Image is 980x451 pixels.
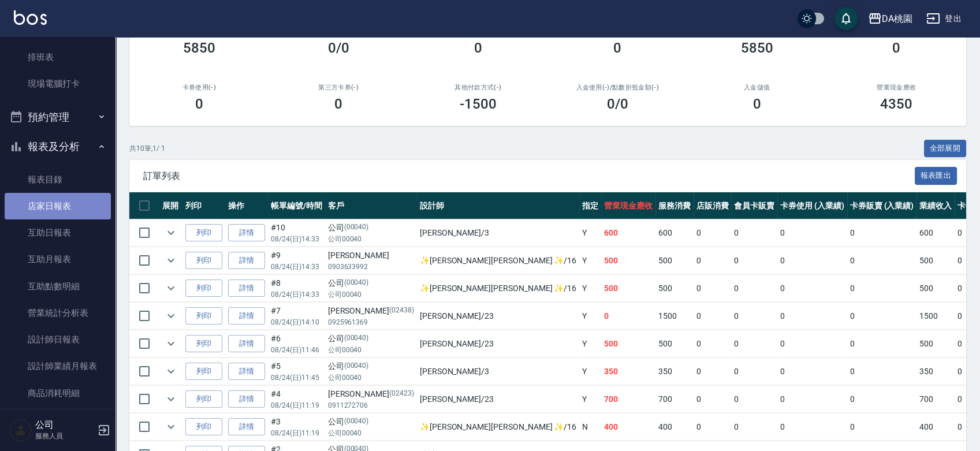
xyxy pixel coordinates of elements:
[731,192,777,219] th: 會員卡販賣
[417,358,579,385] td: [PERSON_NAME] /3
[328,262,414,272] p: 0903633992
[228,335,265,353] a: 詳情
[228,418,265,436] a: 詳情
[694,413,732,441] td: 0
[228,224,265,242] a: 詳情
[777,303,847,330] td: 0
[228,252,265,270] a: 詳情
[162,224,180,241] button: expand row
[185,279,222,297] button: 列印
[35,419,94,431] h5: 公司
[268,358,325,385] td: #5
[753,96,761,112] h3: 0
[915,167,957,185] button: 報表匯出
[417,303,579,330] td: [PERSON_NAME] /23
[328,222,414,234] div: 公司
[185,224,222,242] button: 列印
[777,413,847,441] td: 0
[344,360,369,372] p: (00040)
[777,247,847,274] td: 0
[847,219,917,247] td: 0
[655,330,694,357] td: 500
[328,234,414,244] p: 公司00040
[328,333,414,345] div: 公司
[777,386,847,413] td: 0
[841,84,953,91] h2: 營業現金應收
[195,96,203,112] h3: 0
[731,413,777,441] td: 0
[328,345,414,355] p: 公司00040
[847,275,917,302] td: 0
[460,96,497,112] h3: -1500
[344,277,369,289] p: (00040)
[694,303,732,330] td: 0
[422,84,534,91] h2: 其他付款方式(-)
[847,386,917,413] td: 0
[777,219,847,247] td: 0
[129,143,165,154] p: 共 10 筆, 1 / 1
[162,335,180,352] button: expand row
[143,84,255,91] h2: 卡券使用(-)
[328,289,414,300] p: 公司00040
[916,303,955,330] td: 1500
[271,289,322,300] p: 08/24 (日) 14:33
[601,219,655,247] td: 600
[228,307,265,325] a: 詳情
[731,247,777,274] td: 0
[5,353,111,379] a: 設計師業績月報表
[225,192,268,219] th: 操作
[344,222,369,234] p: (00040)
[579,413,601,441] td: N
[579,358,601,385] td: Y
[601,413,655,441] td: 400
[892,40,900,56] h3: 0
[655,386,694,413] td: 700
[777,358,847,385] td: 0
[5,44,111,70] a: 排班表
[847,192,917,219] th: 卡券販賣 (入業績)
[417,219,579,247] td: [PERSON_NAME] /3
[185,390,222,408] button: 列印
[655,303,694,330] td: 1500
[182,192,225,219] th: 列印
[5,326,111,353] a: 設計師日報表
[562,84,674,91] h2: 入金使用(-) /點數折抵金額(-)
[328,416,414,428] div: 公司
[882,12,912,26] div: DA桃園
[916,413,955,441] td: 400
[9,419,32,442] img: Person
[328,249,414,262] div: [PERSON_NAME]
[271,262,322,272] p: 08/24 (日) 14:33
[694,386,732,413] td: 0
[601,275,655,302] td: 500
[271,372,322,383] p: 08/24 (日) 11:45
[916,358,955,385] td: 350
[607,96,628,112] h3: 0 /0
[916,386,955,413] td: 700
[268,303,325,330] td: #7
[271,428,322,438] p: 08/24 (日) 11:19
[5,166,111,193] a: 報表目錄
[579,275,601,302] td: Y
[417,247,579,274] td: ✨[PERSON_NAME][PERSON_NAME] ✨ /16
[916,219,955,247] td: 600
[694,275,732,302] td: 0
[579,386,601,413] td: Y
[271,345,322,355] p: 08/24 (日) 11:46
[694,330,732,357] td: 0
[694,192,732,219] th: 店販消費
[916,247,955,274] td: 500
[694,247,732,274] td: 0
[185,252,222,270] button: 列印
[271,234,322,244] p: 08/24 (日) 14:33
[655,247,694,274] td: 500
[655,192,694,219] th: 服務消費
[328,277,414,289] div: 公司
[417,386,579,413] td: [PERSON_NAME] /23
[162,252,180,269] button: expand row
[183,40,215,56] h3: 5850
[389,305,414,317] p: (02438)
[847,330,917,357] td: 0
[731,386,777,413] td: 0
[701,84,813,91] h2: 入金儲值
